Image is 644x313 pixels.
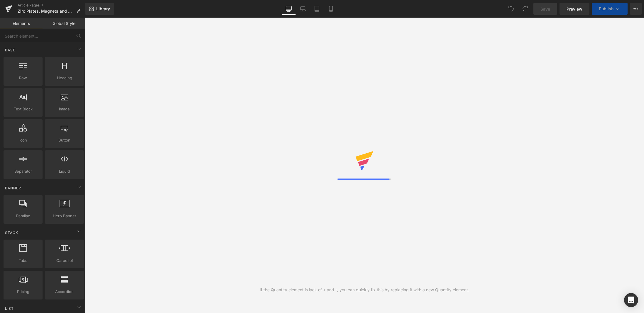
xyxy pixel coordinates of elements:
[624,293,638,307] div: Open Intercom Messenger
[260,287,469,293] div: If the Quantity element is lack of + and -, you can quickly fix this by replacing it with a new Q...
[5,213,41,219] span: Parallax
[540,6,550,12] span: Save
[5,75,41,81] span: Row
[310,3,324,15] a: Tablet
[592,3,628,15] button: Publish
[5,289,41,295] span: Pricing
[5,137,41,143] span: Icon
[282,3,296,15] a: Desktop
[560,3,589,15] a: Preview
[47,213,82,219] span: Hero Banner
[4,47,16,53] span: Base
[4,306,14,311] span: List
[5,258,41,264] span: Tabs
[505,3,517,15] button: Undo
[85,3,114,15] a: New Library
[47,75,82,81] span: Heading
[5,168,41,174] span: Separator
[47,289,82,295] span: Accordion
[43,18,85,29] a: Global Style
[4,230,19,235] span: Stack
[18,9,74,14] span: Zirc Plates, Magnets and NEW Designs (Blog Post)
[47,258,82,264] span: Carousel
[18,3,85,8] a: Article Pages
[5,106,41,112] span: Text Block
[599,6,613,11] span: Publish
[630,3,642,15] button: More
[519,3,531,15] button: Redo
[324,3,338,15] a: Mobile
[47,106,82,112] span: Image
[96,6,110,11] span: Library
[296,3,310,15] a: Laptop
[47,137,82,143] span: Button
[47,168,82,174] span: Liquid
[567,6,582,12] span: Preview
[4,185,22,191] span: Banner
